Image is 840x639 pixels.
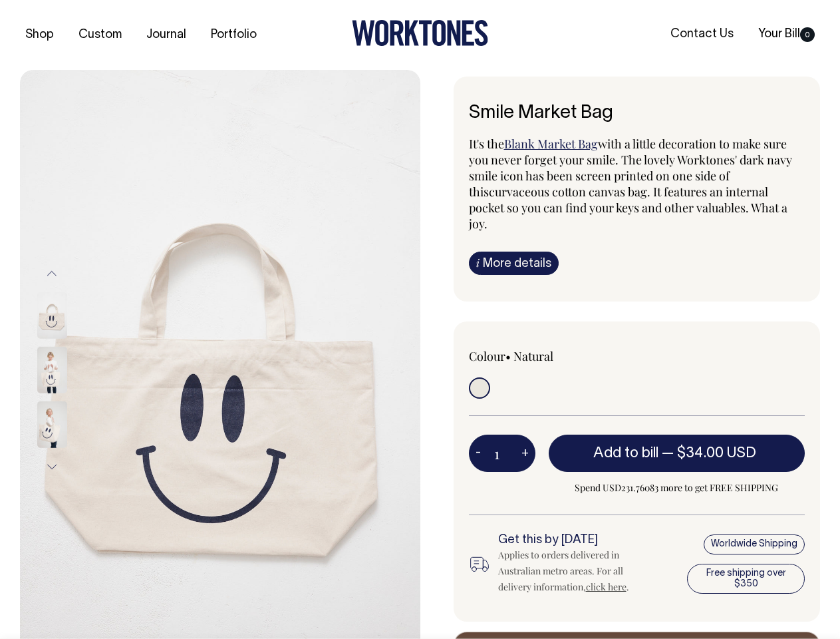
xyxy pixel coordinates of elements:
span: Spend USD231.76083 more to get FREE SHIPPING [549,480,805,496]
img: Smile Market Bag [37,347,67,393]
button: Add to bill —$34.00 USD [549,435,805,472]
span: 0 [800,27,815,42]
span: — [662,447,760,460]
img: Smile Market Bag [37,292,67,339]
h6: Smile Market Bag [469,103,805,124]
a: Journal [141,24,192,46]
span: • [505,348,511,364]
a: Custom [73,24,127,46]
a: Blank Market Bag [504,136,598,152]
a: Shop [20,24,59,46]
div: Applies to orders delivered in Australian metro areas. For all delivery information, . [498,547,652,595]
img: Smile Market Bag [37,401,67,448]
div: Colour [469,348,603,364]
button: - [469,440,488,467]
span: $34.00 USD [677,447,756,460]
button: + [515,440,535,467]
span: i [476,256,480,270]
h6: Get this by [DATE] [498,534,652,547]
a: Portfolio [206,24,262,46]
a: click here [586,580,627,593]
a: iMore details [469,252,559,275]
p: It's the with a little decoration to make sure you never forget your smile. The lovely Worktones'... [469,136,805,232]
label: Natural [513,348,553,364]
a: Contact Us [665,23,739,45]
span: curvaceous cotton canvas bag. It features an internal pocket so you can find your keys and other ... [469,184,787,232]
button: Previous [42,258,62,288]
a: Your Bill0 [753,23,820,45]
button: Next [42,452,62,482]
span: Add to bill [593,447,658,460]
